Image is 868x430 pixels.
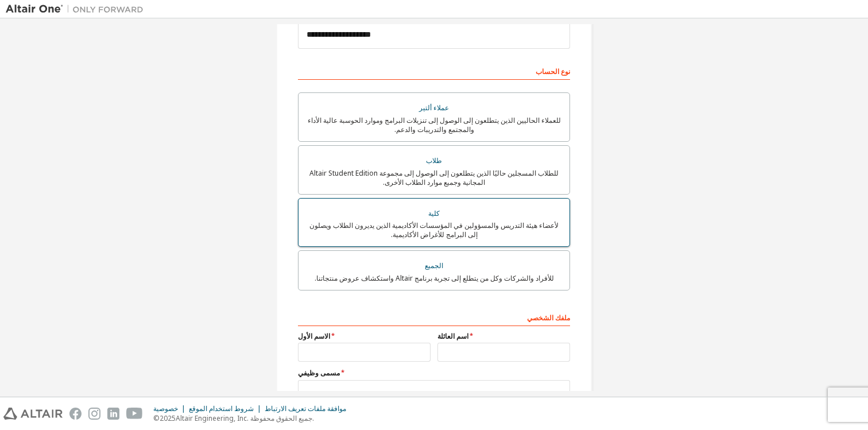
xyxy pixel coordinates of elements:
[315,273,554,283] font: للأفراد والشركات وكل من يتطلع إلى تجربة برنامج Altair واستكشاف عروض منتجاتنا.
[419,103,449,113] font: عملاء ألتير
[6,3,149,15] img: ألتير ون
[160,413,176,423] font: 2025
[527,313,570,323] font: ملفك الشخصي
[265,404,346,413] font: موافقة ملفات تعريف الارتباط
[176,413,314,423] font: Altair Engineering, Inc. جميع الحقوق محفوظة.
[536,67,570,76] font: نوع الحساب
[126,408,143,420] img: youtube.svg
[153,404,178,413] font: خصوصية
[88,408,100,420] img: instagram.svg
[428,208,440,218] font: كلية
[153,413,160,423] font: ©
[107,408,119,420] img: linkedin.svg
[309,220,559,239] font: لأعضاء هيئة التدريس والمسؤولين في المؤسسات الأكاديمية الذين يديرون الطلاب ويصلون إلى البرامج للأغ...
[189,404,254,413] font: شروط استخدام الموقع
[309,168,559,187] font: للطلاب المسجلين حاليًا الذين يتطلعون إلى الوصول إلى مجموعة Altair Student Edition المجانية وجميع ...
[298,368,340,378] font: مسمى وظيفي
[298,331,330,341] font: الاسم الأول
[3,408,63,420] img: altair_logo.svg
[437,331,468,341] font: اسم العائلة
[308,115,561,134] font: للعملاء الحاليين الذين يتطلعون إلى الوصول إلى تنزيلات البرامج وموارد الحوسبة عالية الأداء والمجتم...
[426,156,442,165] font: طلاب
[425,261,443,270] font: الجميع
[69,408,82,420] img: facebook.svg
